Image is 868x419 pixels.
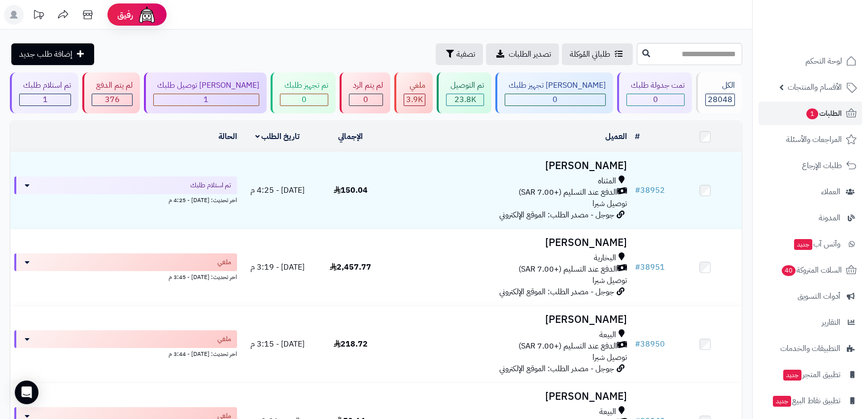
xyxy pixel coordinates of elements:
span: التطبيقات والخدمات [780,342,840,355]
span: المثناه [598,175,616,187]
span: جديد [783,370,801,381]
span: 1 [43,94,48,105]
span: تطبيق المتجر [782,368,840,382]
span: 0 [363,94,368,105]
a: وآتس آبجديد [759,232,862,256]
span: تطبيق نقاط البيع [772,394,840,408]
a: طلباتي المُوكلة [562,43,633,65]
span: 0 [653,94,658,105]
div: لم يتم الدفع [92,80,132,91]
span: جوجل - مصدر الطلب: الموقع الإلكتروني [499,286,614,298]
span: المراجعات والأسئلة [786,133,842,146]
div: تم تجهيز طلبك [280,80,328,91]
span: 2,457.77 [330,261,371,273]
div: اخر تحديث: [DATE] - 4:25 م [14,194,237,205]
span: رفيق [117,9,133,21]
a: العملاء [759,180,862,204]
span: أدوات التسويق [798,289,840,303]
a: المدونة [759,206,862,230]
span: الدفع عند التسليم (+7.00 SAR) [519,341,617,352]
span: إضافة طلب جديد [19,48,72,60]
a: تم استلام طلبك 1 [8,72,80,113]
div: تمت جدولة طلبك [626,80,684,91]
a: ملغي 3.9K [392,72,435,113]
div: Open Intercom Messenger [15,381,38,404]
span: # [635,261,640,273]
span: طلباتي المُوكلة [570,48,610,60]
span: تصدير الطلبات [509,48,551,60]
span: 218.72 [334,338,368,350]
div: 0 [349,94,382,105]
a: المراجعات والأسئلة [759,128,862,151]
a: الكل28048 [694,72,744,113]
h3: [PERSON_NAME] [391,160,626,172]
div: [PERSON_NAME] توصيل طلبك [153,80,259,91]
div: 0 [627,94,684,105]
div: اخر تحديث: [DATE] - 3:45 م [14,271,237,281]
div: 1 [154,94,259,105]
span: وآتس آب [793,237,840,251]
a: تم التوصيل 23.8K [435,72,493,113]
a: # [635,131,640,142]
div: الكل [705,80,735,91]
div: تم التوصيل [446,80,484,91]
div: 1 [20,94,70,105]
a: تطبيق نقاط البيعجديد [759,389,862,413]
span: [DATE] - 3:19 م [250,261,305,273]
span: الدفع عند التسليم (+7.00 SAR) [519,187,617,198]
a: السلات المتروكة40 [759,258,862,282]
div: اخر تحديث: [DATE] - 3:44 م [14,348,237,358]
img: logo-2.png [801,27,859,47]
a: تاريخ الطلب [255,131,300,142]
h3: [PERSON_NAME] [391,391,626,402]
span: الطلبات [805,106,842,120]
span: ملغي [217,257,231,267]
span: 0 [302,94,307,105]
span: الأقسام والمنتجات [788,80,842,94]
a: الحالة [218,131,237,142]
span: تم استلام طلبك [190,180,231,190]
a: طلبات الإرجاع [759,154,862,177]
span: العملاء [821,185,840,199]
div: لم يتم الرد [349,80,383,91]
a: تمت جدولة طلبك 0 [615,72,694,113]
a: الإجمالي [338,131,363,142]
a: لم يتم الدفع 376 [80,72,141,113]
a: لم يتم الرد 0 [338,72,392,113]
span: توصيل شبرا [592,351,627,363]
a: العميل [605,131,627,142]
span: 150.04 [334,184,368,196]
a: أدوات التسويق [759,284,862,308]
span: البيعة [599,406,616,418]
span: توصيل شبرا [592,198,627,209]
div: ملغي [404,80,425,91]
a: التطبيقات والخدمات [759,337,862,360]
span: المدونة [819,211,840,225]
span: 28048 [708,94,732,105]
button: تصفية [436,43,483,65]
a: تطبيق المتجرجديد [759,363,862,386]
span: 40 [782,265,796,276]
div: 23808 [447,94,483,105]
h3: [PERSON_NAME] [391,237,626,248]
a: تم تجهيز طلبك 0 [269,72,337,113]
a: تحديثات المنصة [26,5,51,27]
div: 0 [505,94,605,105]
div: 0 [280,94,327,105]
span: توصيل شبرا [592,275,627,286]
a: لوحة التحكم [759,49,862,73]
div: تم استلام طلبك [19,80,71,91]
span: طلبات الإرجاع [802,159,842,173]
img: ai-face.png [137,5,157,25]
span: لوحة التحكم [805,54,842,68]
span: 1 [204,94,208,105]
span: [DATE] - 3:15 م [250,338,305,350]
span: البيعة [599,329,616,341]
a: [PERSON_NAME] تجهيز طلبك 0 [493,72,615,113]
a: #38951 [635,261,665,273]
a: تصدير الطلبات [486,43,559,65]
span: # [635,184,640,196]
a: #38950 [635,338,665,350]
h3: [PERSON_NAME] [391,314,626,325]
a: إضافة طلب جديد [11,43,94,65]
